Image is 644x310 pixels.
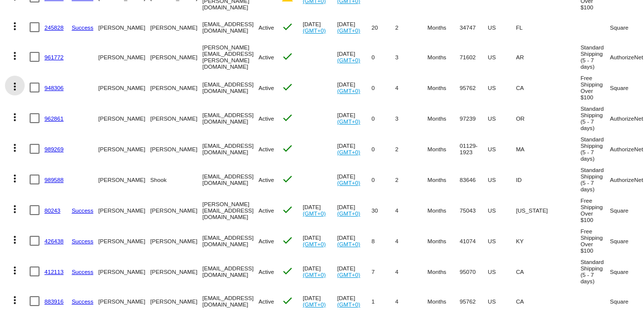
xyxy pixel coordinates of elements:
[98,164,150,195] mat-cell: [PERSON_NAME]
[258,298,274,305] span: Active
[202,72,259,103] mat-cell: [EMAIL_ADDRESS][DOMAIN_NAME]
[258,177,274,183] span: Active
[9,81,21,92] mat-icon: more_vert
[337,42,372,72] mat-cell: [DATE]
[44,298,64,305] a: 883916
[44,24,64,31] a: 245828
[580,195,610,225] mat-cell: Free Shipping Over $100
[44,115,64,122] a: 962861
[303,241,326,247] a: (GMT+0)
[516,195,581,225] mat-cell: [US_STATE]
[282,21,293,33] mat-icon: check
[258,115,274,122] span: Active
[516,164,581,195] mat-cell: ID
[150,195,202,225] mat-cell: [PERSON_NAME]
[371,42,395,72] mat-cell: 0
[303,27,326,34] a: (GMT+0)
[395,42,427,72] mat-cell: 3
[580,133,610,164] mat-cell: Standard Shipping (5 - 7 days)
[395,225,427,256] mat-cell: 4
[303,210,326,217] a: (GMT+0)
[460,195,488,225] mat-cell: 75043
[337,57,361,63] a: (GMT+0)
[202,225,259,256] mat-cell: [EMAIL_ADDRESS][DOMAIN_NAME]
[337,210,361,217] a: (GMT+0)
[282,81,293,93] mat-icon: check
[460,72,488,103] mat-cell: 95762
[98,225,150,256] mat-cell: [PERSON_NAME]
[488,225,516,256] mat-cell: US
[460,256,488,287] mat-cell: 95070
[460,133,488,164] mat-cell: 01129-1923
[44,238,64,244] a: 426438
[580,225,610,256] mat-cell: Free Shipping Over $100
[488,72,516,103] mat-cell: US
[516,13,581,42] mat-cell: FL
[150,133,202,164] mat-cell: [PERSON_NAME]
[44,207,60,214] a: 80243
[371,195,395,225] mat-cell: 30
[72,238,93,244] a: Success
[258,207,274,214] span: Active
[337,13,372,42] mat-cell: [DATE]
[202,42,259,72] mat-cell: [PERSON_NAME][EMAIL_ADDRESS][PERSON_NAME][DOMAIN_NAME]
[72,298,93,305] a: Success
[98,13,150,42] mat-cell: [PERSON_NAME]
[258,268,274,275] span: Active
[303,13,337,42] mat-cell: [DATE]
[282,112,293,124] mat-icon: check
[44,146,64,152] a: 989269
[202,164,259,195] mat-cell: [EMAIL_ADDRESS][DOMAIN_NAME]
[98,133,150,164] mat-cell: [PERSON_NAME]
[371,225,395,256] mat-cell: 8
[202,13,259,42] mat-cell: [EMAIL_ADDRESS][DOMAIN_NAME]
[150,256,202,287] mat-cell: [PERSON_NAME]
[488,133,516,164] mat-cell: US
[98,42,150,72] mat-cell: [PERSON_NAME]
[150,103,202,133] mat-cell: [PERSON_NAME]
[9,142,21,154] mat-icon: more_vert
[258,54,274,60] span: Active
[282,265,293,277] mat-icon: check
[258,146,274,152] span: Active
[395,164,427,195] mat-cell: 2
[516,72,581,103] mat-cell: CA
[150,13,202,42] mat-cell: [PERSON_NAME]
[488,42,516,72] mat-cell: US
[303,195,337,225] mat-cell: [DATE]
[303,301,326,308] a: (GMT+0)
[282,234,293,246] mat-icon: check
[428,103,460,133] mat-cell: Months
[72,207,93,214] a: Success
[395,133,427,164] mat-cell: 2
[9,20,21,32] mat-icon: more_vert
[428,195,460,225] mat-cell: Months
[337,72,372,103] mat-cell: [DATE]
[44,54,64,60] a: 961772
[258,24,274,31] span: Active
[337,179,361,186] a: (GMT+0)
[150,225,202,256] mat-cell: [PERSON_NAME]
[337,118,361,125] a: (GMT+0)
[580,72,610,103] mat-cell: Free Shipping Over $100
[9,50,21,62] mat-icon: more_vert
[395,256,427,287] mat-cell: 4
[371,103,395,133] mat-cell: 0
[337,241,361,247] a: (GMT+0)
[72,268,93,275] a: Success
[371,13,395,42] mat-cell: 20
[337,301,361,308] a: (GMT+0)
[516,103,581,133] mat-cell: OR
[282,173,293,185] mat-icon: check
[202,133,259,164] mat-cell: [EMAIL_ADDRESS][DOMAIN_NAME]
[337,271,361,278] a: (GMT+0)
[395,13,427,42] mat-cell: 2
[9,294,21,306] mat-icon: more_vert
[428,225,460,256] mat-cell: Months
[516,42,581,72] mat-cell: AR
[150,42,202,72] mat-cell: [PERSON_NAME]
[337,27,361,34] a: (GMT+0)
[428,133,460,164] mat-cell: Months
[488,103,516,133] mat-cell: US
[258,238,274,244] span: Active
